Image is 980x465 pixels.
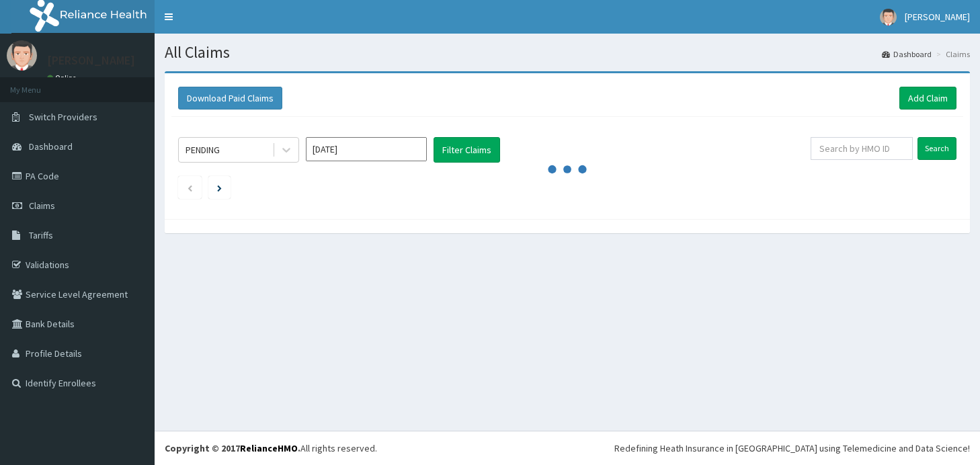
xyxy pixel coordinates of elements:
a: Add Claim [899,87,956,110]
span: Tariffs [29,229,53,241]
svg: audio-loading [547,149,587,189]
a: Dashboard [882,48,932,60]
footer: All rights reserved. [155,431,980,465]
img: User Image [880,9,897,26]
h1: All Claims [165,44,970,61]
span: Dashboard [29,140,73,153]
a: RelianceHMO [240,442,298,454]
a: Next page [217,181,222,194]
li: Claims [933,48,970,60]
a: Online [47,73,79,83]
button: Filter Claims [434,137,500,163]
span: Switch Providers [29,111,97,123]
button: Download Paid Claims [178,87,282,110]
span: [PERSON_NAME] [905,11,970,23]
a: Previous page [187,181,193,194]
span: Claims [29,200,55,212]
input: Select Month and Year [306,137,427,161]
div: Redefining Heath Insurance in [GEOGRAPHIC_DATA] using Telemedicine and Data Science! [614,441,970,455]
input: Search by HMO ID [811,137,913,160]
div: PENDING [186,143,220,157]
strong: Copyright © 2017 . [165,442,300,454]
img: User Image [7,40,37,71]
p: [PERSON_NAME] [47,54,135,67]
input: Search [917,137,956,160]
